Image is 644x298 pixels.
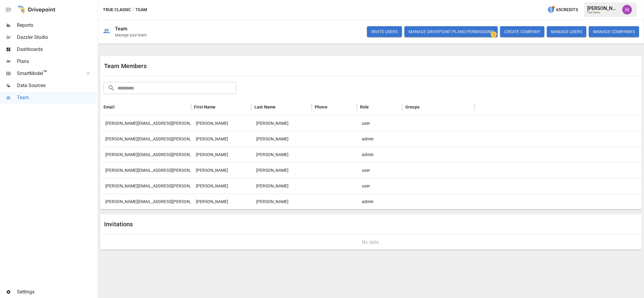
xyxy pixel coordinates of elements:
span: Dashboards [17,46,97,53]
div: Kang [251,178,312,194]
div: Ellis [251,194,312,209]
button: Manage Drivepoint Plans Permissions [404,26,498,37]
span: Settings [17,288,97,296]
div: Carson [191,162,251,178]
button: Sort [420,103,429,111]
div: Manage your team [115,33,147,37]
button: Harry Antonio [619,1,636,18]
span: Data Sources [17,82,97,89]
div: No data. [105,239,637,245]
span: Team [17,94,97,101]
div: Jerry [191,115,251,131]
span: Dazzler Studio [17,34,97,41]
button: CREATE COMPANY [500,26,544,37]
div: McVey [251,147,312,162]
button: Sort [328,103,336,111]
div: Chung [251,115,312,131]
span: ™ [43,69,47,77]
div: user [357,115,402,131]
div: megan.reuss@trueclassic.com [100,131,191,147]
div: Megan [191,131,251,147]
div: / [132,6,134,14]
button: MANAGE USERS [547,26,586,37]
div: [PERSON_NAME] [587,5,619,11]
div: sarah.ellis@trueclassic.com [100,194,191,209]
div: Last Name [254,105,276,109]
div: Team [115,26,128,32]
span: 65 Credits [556,6,578,14]
div: Phone [315,105,327,109]
div: Reuss [251,131,312,147]
div: Groups [405,105,419,109]
div: True Classic [587,11,619,14]
span: SmartModel [17,70,80,77]
div: admin [357,194,402,209]
button: 65Credits [545,4,580,15]
div: Invitations [104,221,371,228]
div: admin [357,147,402,162]
div: Sarah [191,194,251,209]
button: Sort [216,103,225,111]
div: admin [357,131,402,147]
div: user [357,178,402,194]
div: Turner [251,162,312,178]
div: Email [104,105,115,109]
button: Sort [115,103,124,111]
img: Harry Antonio [622,5,632,14]
div: Role [360,105,369,109]
button: Sort [370,103,378,111]
button: True Classic [103,6,131,14]
button: MANAGE COMPANIES [589,26,639,37]
div: user [357,162,402,178]
div: Team Members [104,62,371,70]
button: INVITE USERS [367,26,402,37]
div: brandon.kang@trueclassic.com [100,178,191,194]
div: Brandon [191,178,251,194]
div: jerry.chung@trueclassic.com [100,115,191,131]
div: Alex [191,147,251,162]
div: alex.mcvey@trueclassic.com [100,147,191,162]
div: carson.turner@trueclassic.com [100,162,191,178]
span: Reports [17,22,97,29]
div: First Name [194,105,216,109]
button: Sort [276,103,285,111]
span: Plans [17,58,97,65]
